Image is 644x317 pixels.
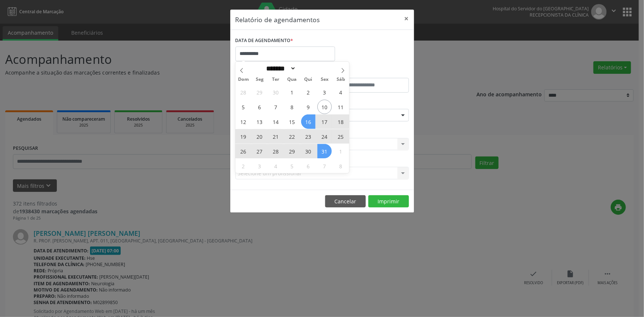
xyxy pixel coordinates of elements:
[334,100,348,114] span: Outubro 11, 2025
[317,114,332,129] span: Outubro 17, 2025
[301,144,316,158] span: Outubro 30, 2025
[301,85,316,99] span: Outubro 2, 2025
[236,85,251,99] span: Setembro 28, 2025
[296,65,320,72] input: Year
[235,15,320,24] h5: Relatório de agendamentos
[325,195,366,208] button: Cancelar
[334,114,348,129] span: Outubro 18, 2025
[399,10,414,28] button: Close
[285,114,299,129] span: Outubro 15, 2025
[334,144,348,158] span: Novembro 1, 2025
[301,129,316,144] span: Outubro 23, 2025
[301,100,316,114] span: Outubro 9, 2025
[269,144,283,158] span: Outubro 28, 2025
[334,129,348,144] span: Outubro 25, 2025
[236,114,251,129] span: Outubro 12, 2025
[317,144,332,158] span: Outubro 31, 2025
[236,129,251,144] span: Outubro 19, 2025
[284,77,300,82] span: Qua
[285,100,299,114] span: Outubro 8, 2025
[269,100,283,114] span: Outubro 7, 2025
[285,159,299,173] span: Novembro 5, 2025
[285,144,299,158] span: Outubro 29, 2025
[317,85,332,99] span: Outubro 3, 2025
[285,85,299,99] span: Outubro 1, 2025
[235,35,293,46] label: DATA DE AGENDAMENTO
[269,129,283,144] span: Outubro 21, 2025
[268,77,284,82] span: Ter
[235,77,252,82] span: Dom
[269,159,283,173] span: Novembro 4, 2025
[333,77,349,82] span: Sáb
[252,85,267,99] span: Setembro 29, 2025
[252,159,267,173] span: Novembro 3, 2025
[324,66,409,78] label: ATÉ
[301,159,316,173] span: Novembro 6, 2025
[236,159,251,173] span: Novembro 2, 2025
[317,129,332,144] span: Outubro 24, 2025
[252,144,267,158] span: Outubro 27, 2025
[301,114,316,129] span: Outubro 16, 2025
[252,114,267,129] span: Outubro 13, 2025
[317,159,332,173] span: Novembro 7, 2025
[269,114,283,129] span: Outubro 14, 2025
[368,195,409,208] button: Imprimir
[269,85,283,99] span: Setembro 30, 2025
[236,100,251,114] span: Outubro 5, 2025
[317,77,333,82] span: Sex
[252,77,268,82] span: Seg
[300,77,317,82] span: Qui
[252,100,267,114] span: Outubro 6, 2025
[264,65,296,72] select: Month
[334,85,348,99] span: Outubro 4, 2025
[252,129,267,144] span: Outubro 20, 2025
[334,159,348,173] span: Novembro 8, 2025
[236,144,251,158] span: Outubro 26, 2025
[317,100,332,114] span: Outubro 10, 2025
[285,129,299,144] span: Outubro 22, 2025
